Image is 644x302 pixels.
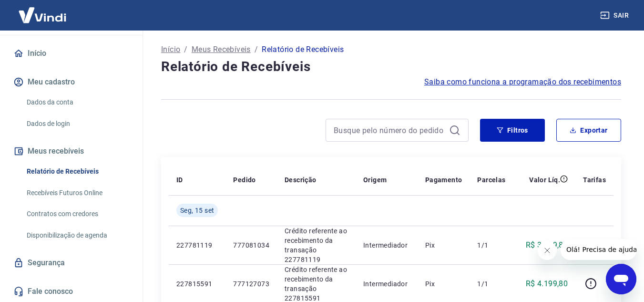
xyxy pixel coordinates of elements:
p: ID [176,175,183,185]
p: Tarifas [583,175,606,185]
a: Segurança [11,252,131,273]
a: Dados de login [23,114,131,134]
input: Busque pelo número do pedido [334,123,445,137]
img: Vindi [11,0,73,30]
h4: Relatório de Recebíveis [161,57,621,76]
p: 1/1 [477,240,505,250]
p: Valor Líq. [529,175,560,185]
p: 227815591 [176,279,218,289]
p: / [184,44,187,55]
p: 777081034 [233,240,269,250]
p: Pix [425,240,462,250]
p: 227781119 [176,240,218,250]
a: Início [161,44,180,55]
button: Exportar [556,119,621,142]
a: Início [11,43,131,64]
a: Meus Recebíveis [192,44,251,55]
p: R$ 4.199,80 [526,278,568,290]
iframe: Fechar mensagem [538,241,557,260]
button: Meu cadastro [11,72,131,93]
p: 1/1 [477,279,505,289]
p: Parcelas [477,175,505,185]
iframe: Botão para abrir a janela de mensagens [606,264,636,294]
p: Relatório de Recebíveis [262,44,344,55]
p: Pedido [233,175,256,185]
span: Olá! Precisa de ajuda? [6,7,80,14]
p: Intermediador [363,240,410,250]
a: Fale conosco [11,281,131,302]
p: / [255,44,258,55]
p: Pix [425,279,462,289]
p: Descrição [285,175,317,185]
a: Disponibilização de agenda [23,226,131,245]
p: Origem [363,175,387,185]
p: 777127073 [233,279,269,289]
iframe: Mensagem da empresa [561,239,636,260]
a: Contratos com credores [23,204,131,224]
p: Intermediador [363,279,410,289]
button: Meus recebíveis [11,141,131,162]
p: Pagamento [425,175,462,185]
span: Seg, 15 set [180,206,214,215]
p: Crédito referente ao recebimento da transação 227781119 [285,226,348,264]
a: Dados da conta [23,93,131,112]
a: Relatório de Recebíveis [23,162,131,181]
a: Recebíveis Futuros Online [23,183,131,203]
button: Filtros [480,119,545,142]
a: Saiba como funciona a programação dos recebimentos [424,76,621,88]
p: R$ 3.529,80 [526,240,568,251]
button: Sair [598,7,633,24]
